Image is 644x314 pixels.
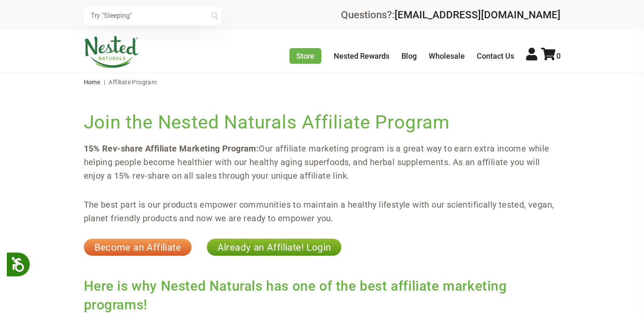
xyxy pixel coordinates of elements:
a: 0 [541,51,561,60]
a: Blog [401,51,417,60]
p: Our affiliate marketing program is a great way to earn extra income while helping people become h... [84,142,561,183]
nav: breadcrumbs [84,74,561,91]
h3: Here is why Nested Naturals has one of the best affiliate marketing programs! [84,270,561,314]
strong: 15% Rev-share Affiliate Marketing Program: [84,143,259,154]
a: Already an Affiliate! Login [207,239,342,256]
a: Store [289,48,321,64]
a: Nested Rewards [334,51,389,60]
a: Home [84,79,100,86]
input: Try "Sleeping" [84,6,222,25]
a: Contact Us [477,51,514,60]
h1: Join the Nested Naturals Affiliate Program [84,109,561,135]
a: Wholesale [429,51,465,60]
a: [EMAIL_ADDRESS][DOMAIN_NAME] [395,9,561,21]
p: The best part is our products empower communities to maintain a healthy lifestyle with our scient... [84,198,561,225]
img: Nested Naturals [84,36,139,68]
span: Affiliate Program [109,79,157,86]
span: | [102,79,107,86]
div: Questions?: [341,10,561,20]
a: Become an Affiliate [84,239,192,256]
span: 0 [556,51,561,60]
